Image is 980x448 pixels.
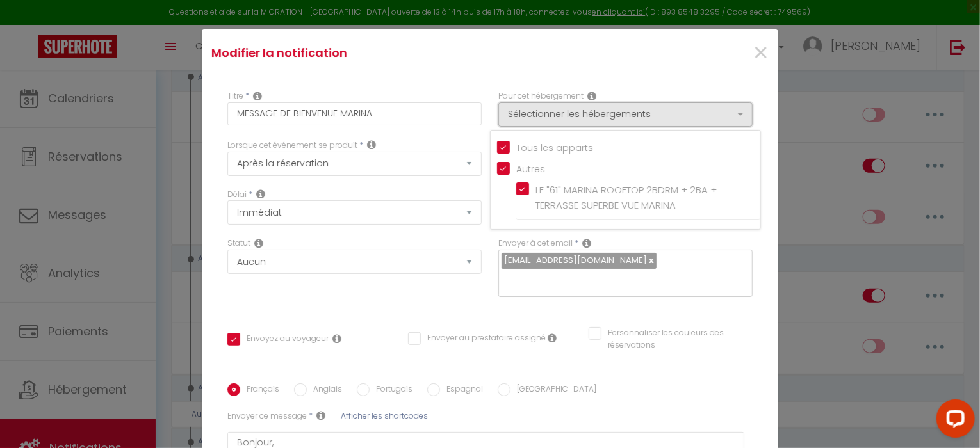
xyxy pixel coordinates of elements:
[227,410,307,422] label: Envoyer ce message
[498,237,573,250] label: Envoyer à cet email
[498,90,584,102] label: Pour cet hébergement
[582,238,591,248] i: Recipient
[211,44,577,62] h4: Modifier la notification
[256,189,265,199] i: Action Time
[510,383,596,397] label: [GEOGRAPHIC_DATA]
[548,333,557,343] i: Envoyer au prestataire si il est assigné
[440,383,483,397] label: Espagnol
[227,189,247,201] label: Délai
[926,394,980,448] iframe: LiveChat chat widget
[316,410,325,420] i: Sms
[535,183,717,212] span: LE "61" MARINA ROOFTOP 2BDRM + 2BA + TERRASSE SUPERBE VUE MARINA
[332,333,341,344] i: Envoyer au voyageur
[753,34,769,72] span: ×
[253,91,262,101] i: Title
[498,102,753,127] button: Sélectionner les hébergements
[227,90,243,102] label: Titre
[307,383,342,397] label: Anglais
[587,91,596,101] i: This Rental
[227,140,357,152] label: Lorsque cet événement se produit
[753,40,769,67] button: Close
[341,410,428,421] span: Afficher les shortcodes
[227,237,250,250] label: Statut
[370,383,412,397] label: Portugais
[240,383,279,397] label: Français
[254,238,263,248] i: Booking status
[504,254,647,266] span: [EMAIL_ADDRESS][DOMAIN_NAME]
[367,140,376,150] i: Event Occur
